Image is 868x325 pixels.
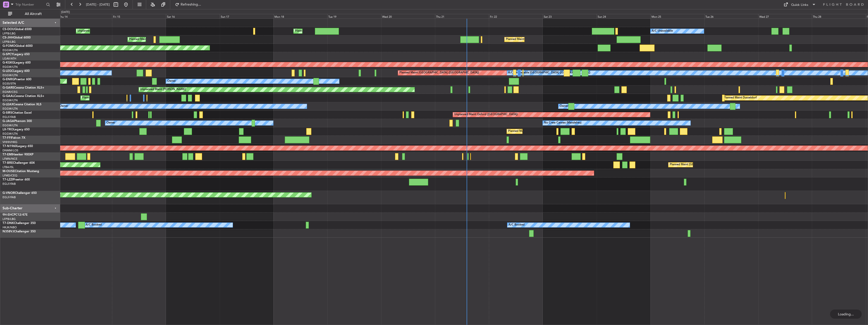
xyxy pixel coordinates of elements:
a: G-GAALCessna Citation XLS+ [3,95,44,98]
a: T7-BREChallenger 604 [3,161,35,165]
a: G-ENRGPraetor 600 [3,78,31,81]
a: LFMD/CEQ [3,174,17,177]
div: Unplanned Maint [PERSON_NAME] [140,86,186,93]
span: T7-DNK [3,222,14,225]
a: LGAV/ATH [3,57,16,60]
span: G-LEGC [3,70,13,73]
a: G-LEAXCessna Citation XLS [3,103,41,106]
div: [DATE] [61,10,70,14]
button: Quick Links [781,1,818,9]
a: T7-FFIFalcon 7X [3,136,25,139]
a: LFMN/NCE [3,157,17,161]
span: G-KGKG [3,61,14,64]
div: A/C Unavailable [652,27,673,35]
a: HKJK/NBO [3,226,17,229]
button: Refreshing... [173,1,203,9]
div: A/C Booked [86,221,102,229]
span: T7-N1960 [3,145,17,148]
div: Tue 26 [704,14,758,18]
div: Mon 18 [273,14,327,18]
span: CS-JHH [3,36,13,39]
a: G-LEGCLegacy 600 [3,70,30,73]
span: T7-EMI [3,153,12,156]
a: LFPB/LBG [3,217,16,221]
a: EGLF/FAB [3,195,16,199]
div: Owner [59,103,68,110]
a: LFPB/LBG [3,40,16,44]
button: All Aircraft [6,10,55,18]
span: G-GARE [3,86,14,89]
div: Owner [106,119,115,127]
a: EGGW/LTN [3,107,18,111]
a: EGLF/FAB [3,182,16,186]
a: T7-DNKChallenger 350 [3,222,36,225]
div: Owner [167,77,176,85]
a: EGGW/LTN [3,98,18,102]
div: A/C Booked [509,221,525,229]
a: CS-DOUGlobal 6500 [3,28,32,31]
a: LTBA/ISL [3,165,14,169]
span: G-SPCY [3,53,13,56]
a: EGGW/LTN [3,65,18,69]
div: Wed 27 [758,14,812,18]
a: DNMM/LOS [3,149,18,152]
a: T7-EMIHawker 900XP [3,153,33,156]
div: No Crew Cannes (Mandelieu) [544,119,581,127]
span: 9H-EHC [3,213,14,216]
div: A/C Unavailable [GEOGRAPHIC_DATA] ([GEOGRAPHIC_DATA]) [508,69,590,77]
div: Wed 20 [381,14,435,18]
a: T7-N1960Legacy 650 [3,145,33,148]
div: Planned Maint [GEOGRAPHIC_DATA] ([GEOGRAPHIC_DATA]) [670,161,749,169]
span: All Aircraft [13,12,53,16]
a: EGGW/LTN [3,124,18,127]
span: G-GAAL [3,95,14,98]
a: G-SIRSCitation Excel [3,111,32,114]
a: EGNR/CEG [3,90,18,94]
input: Trip Number [15,1,45,8]
a: EGGW/LTN [3,132,18,136]
a: VHHH/HKG [3,140,17,144]
div: Sun 17 [220,14,274,18]
span: G-JAGA [3,120,14,123]
a: T7-LZZIPraetor 600 [3,178,30,181]
div: Planned Maint [GEOGRAPHIC_DATA] ([GEOGRAPHIC_DATA]) [506,36,585,43]
span: T7-FFI [3,136,11,139]
a: LFPB/LBG [3,32,16,35]
a: N358VJChallenger 350 [3,230,36,233]
div: Tue 19 [327,14,381,18]
div: Thu 28 [812,14,866,18]
a: G-JAGAPhenom 300 [3,120,32,123]
div: Planned Maint [GEOGRAPHIC_DATA] ([GEOGRAPHIC_DATA]) [129,36,209,43]
span: T7-LZZI [3,178,13,181]
div: Planned Maint Dusseldorf [724,94,757,102]
a: EGGW/LTN [3,73,18,77]
span: G-LEAX [3,103,13,106]
div: Planned Maint [GEOGRAPHIC_DATA] ([GEOGRAPHIC_DATA]) [399,69,479,77]
span: LX-TRO [3,128,13,131]
span: G-VNOR [3,192,15,195]
div: Unplanned Maint [GEOGRAPHIC_DATA] ([GEOGRAPHIC_DATA]) [77,27,161,35]
a: G-GARECessna Citation XLS+ [3,86,44,89]
span: [DATE] - [DATE] [86,2,110,7]
span: G-ENRG [3,78,14,81]
span: G-FOMO [3,45,15,48]
a: EGGW/LTN [3,48,18,52]
a: G-KGKGLegacy 600 [3,61,31,64]
a: G-SPCYLegacy 650 [3,53,30,56]
div: Thu 14 [58,14,112,18]
span: M-OUSE [3,170,15,173]
div: Unplanned Maint Oxford ([GEOGRAPHIC_DATA]) [454,111,518,118]
a: EGSS/STN [3,82,16,86]
a: CS-JHHGlobal 6000 [3,36,31,39]
div: Sun 24 [597,14,650,18]
a: G-FOMOGlobal 6000 [3,45,33,48]
div: Loading... [830,310,862,319]
a: M-OUSECitation Mustang [3,170,39,173]
div: Mon 25 [650,14,704,18]
span: Refreshing... [180,3,202,6]
span: T7-BRE [3,161,13,165]
div: Fri 15 [112,14,166,18]
div: Owner [560,103,568,110]
div: Quick Links [791,3,808,8]
div: Thu 21 [435,14,489,18]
